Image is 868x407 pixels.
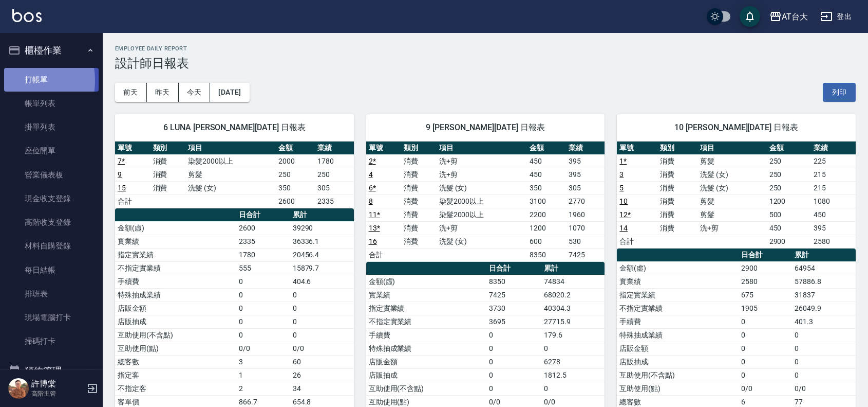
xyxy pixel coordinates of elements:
td: 手續費 [115,275,236,288]
td: 消費 [657,168,698,181]
th: 單號 [115,141,150,155]
td: 2335 [236,235,290,248]
td: 0 [739,315,792,328]
a: 5 [619,184,624,192]
td: 64954 [792,261,856,275]
a: 掛單列表 [4,115,99,139]
td: 0 [290,315,354,328]
td: 0/0 [792,382,856,395]
td: 395 [566,168,605,181]
td: 2600 [276,194,315,208]
td: 395 [566,154,605,168]
th: 業績 [315,141,354,155]
button: 前天 [115,83,147,102]
td: 1080 [811,194,856,208]
a: 帳單列表 [4,92,99,115]
button: 今天 [179,83,211,102]
h5: 許博棠 [31,379,84,389]
td: 店販抽成 [617,355,738,368]
td: 555 [236,261,290,275]
td: 店販抽成 [366,368,487,382]
table: a dense table [617,141,856,249]
td: 洗+剪 [697,221,766,235]
td: 2335 [315,194,354,208]
td: 305 [315,181,354,194]
td: 指定實業績 [115,248,236,261]
td: 消費 [150,168,186,181]
a: 打帳單 [4,68,99,92]
td: 7425 [566,248,605,261]
td: 1812.5 [541,368,605,382]
td: 404.6 [290,275,354,288]
td: 洗髮 (女) [697,181,766,194]
td: 2770 [566,194,605,208]
button: save [740,6,760,27]
td: 洗髮 (女) [185,181,276,194]
td: 互助使用(不含點) [366,382,487,395]
a: 掃碼打卡 [4,329,99,353]
td: 手續費 [366,328,487,342]
a: 材料自購登錄 [4,234,99,258]
td: 0 [236,288,290,302]
td: 57886.8 [792,275,856,288]
td: 0 [486,342,541,355]
td: 250 [276,168,315,181]
td: 合計 [366,248,402,261]
td: 3100 [527,194,566,208]
a: 9 [118,170,122,179]
a: 高階收支登錄 [4,210,99,234]
td: 450 [811,208,856,221]
td: 洗+剪 [437,154,527,168]
th: 業績 [566,141,605,155]
td: 3695 [486,315,541,328]
td: 350 [276,181,315,194]
td: 消費 [401,235,437,248]
th: 類別 [657,141,698,155]
td: 0 [236,275,290,288]
td: 31837 [792,288,856,302]
td: 2900 [739,261,792,275]
td: 消費 [401,221,437,235]
td: 225 [811,154,856,168]
th: 金額 [527,141,566,155]
td: 實業績 [366,288,487,302]
td: 215 [811,181,856,194]
td: 450 [767,221,812,235]
td: 2900 [767,235,812,248]
td: 215 [811,168,856,181]
td: 7425 [486,288,541,302]
td: 0 [739,368,792,382]
td: 洗髮 (女) [437,181,527,194]
td: 8350 [486,275,541,288]
td: 401.3 [792,315,856,328]
td: 0 [290,328,354,342]
td: 1960 [566,208,605,221]
td: 675 [739,288,792,302]
td: 互助使用(點) [115,342,236,355]
td: 互助使用(點) [617,382,738,395]
td: 合計 [617,235,657,248]
td: 實業績 [115,235,236,248]
td: 0 [236,315,290,328]
td: 消費 [401,194,437,208]
td: 250 [767,168,812,181]
td: 0 [486,355,541,368]
a: 3 [619,170,624,179]
td: 指定實業績 [366,302,487,315]
td: 27715.9 [541,315,605,328]
th: 項目 [697,141,766,155]
a: 現金收支登錄 [4,187,99,210]
button: 列印 [823,83,856,102]
td: 0 [739,328,792,342]
td: 不指定實業績 [115,261,236,275]
td: 26049.9 [792,302,856,315]
td: 0 [541,382,605,395]
td: 消費 [657,181,698,194]
td: 0/0 [739,382,792,395]
th: 業績 [811,141,856,155]
td: 3 [236,355,290,368]
td: 消費 [150,154,186,168]
th: 類別 [401,141,437,155]
td: 指定客 [115,368,236,382]
td: 74834 [541,275,605,288]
